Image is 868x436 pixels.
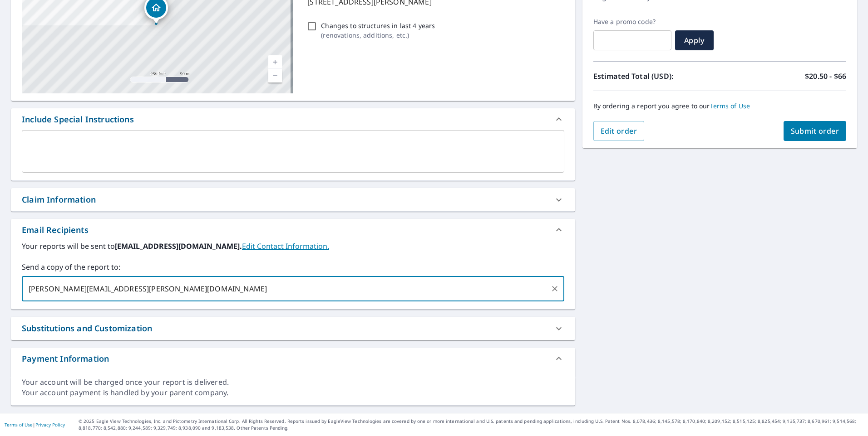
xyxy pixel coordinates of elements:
div: Your account will be charged once your report is delivered. [22,377,564,388]
a: Current Level 17, Zoom Out [268,69,282,82]
div: Payment Information [22,353,109,365]
button: Apply [675,30,714,50]
a: Current Level 17, Zoom In [268,55,282,69]
p: By ordering a report you agree to our [593,102,846,110]
div: Email Recipients [11,219,575,241]
div: Your account payment is handled by your parent company. [22,388,564,398]
button: Edit order [593,121,645,141]
label: Send a copy of the report to: [22,262,564,272]
span: Edit order [601,126,637,136]
span: Apply [682,35,706,45]
button: Submit order [784,121,847,141]
div: Include Special Instructions [22,113,134,126]
div: Payment Information [11,348,575,369]
p: Changes to structures in last 4 years [321,21,435,30]
span: Submit order [791,126,839,136]
label: Have a promo code? [593,18,671,26]
label: Your reports will be sent to [22,241,564,252]
a: Privacy Policy [35,421,65,428]
b: [EMAIL_ADDRESS][DOMAIN_NAME]. [115,241,242,251]
p: $20.50 - $66 [805,71,846,82]
p: ( renovations, additions, etc. ) [321,30,435,40]
div: Claim Information [22,194,96,206]
div: Substitutions and Customization [22,322,152,334]
a: EditContactInfo [242,241,329,251]
div: Email Recipients [22,224,89,236]
div: Claim Information [11,188,575,211]
a: Terms of Use [5,421,33,428]
p: | [5,422,65,427]
p: Estimated Total (USD): [593,71,720,82]
div: Substitutions and Customization [11,317,575,340]
div: Include Special Instructions [11,108,575,130]
p: © 2025 Eagle View Technologies, Inc. and Pictometry International Corp. All Rights Reserved. Repo... [79,418,863,431]
button: Clear [548,282,561,295]
a: Terms of Use [710,102,750,110]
